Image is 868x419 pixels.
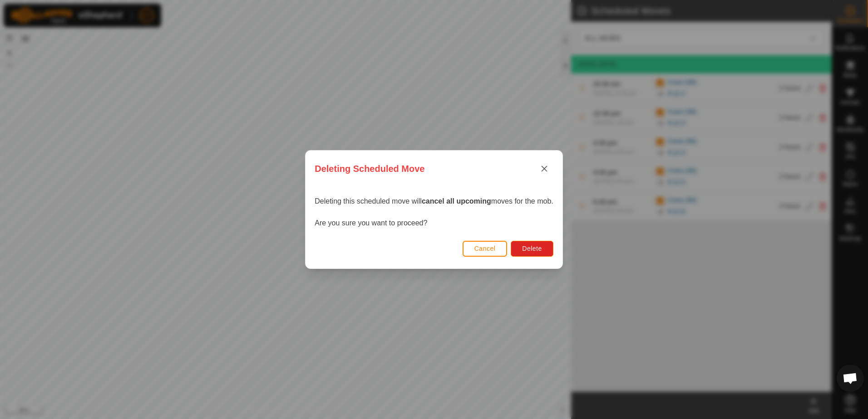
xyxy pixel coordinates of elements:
span: Deleting Scheduled Move [315,162,424,175]
button: Cancel [463,241,508,257]
p: Deleting this scheduled move will moves for the mob. [315,196,553,207]
span: Delete [522,245,542,252]
p: Are you sure you want to proceed? [315,218,553,229]
button: Delete [511,241,553,257]
span: Cancel [474,245,496,252]
div: Open chat [837,365,864,392]
strong: cancel all upcoming [422,197,491,205]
